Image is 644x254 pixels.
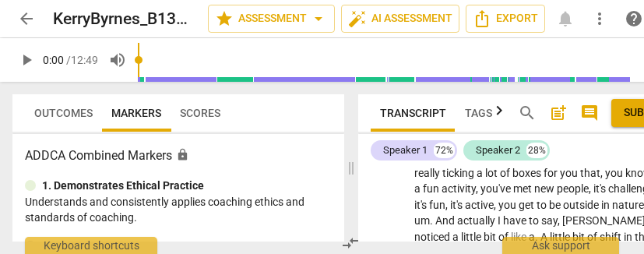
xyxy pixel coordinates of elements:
[540,231,550,243] span: A
[341,5,459,33] button: AI Assessment
[434,143,455,158] div: 72%
[423,182,442,195] span: fun
[601,199,612,211] span: in
[558,214,562,227] span: ,
[577,101,602,125] button: Show/Hide comments
[519,199,537,211] span: get
[541,214,558,227] span: say
[498,199,519,211] span: you
[25,237,157,254] div: Keyboard shortcuts
[180,107,220,119] span: Scores
[414,199,429,211] span: it's
[550,231,572,243] span: little
[580,167,600,179] span: that
[12,46,40,74] button: Play
[557,182,589,195] span: people
[17,9,36,28] span: arrow_back
[43,54,64,66] span: 0:00
[526,143,547,158] div: 28%
[435,214,457,227] span: And
[34,107,93,119] span: Outcomes
[511,231,529,243] span: Filler word
[442,167,477,179] span: ticking
[383,143,428,158] div: Speaker 1
[515,101,540,125] button: Search
[502,237,619,254] div: Ask support
[590,9,609,28] span: more_vert
[450,199,465,211] span: it's
[498,214,503,227] span: I
[466,5,545,33] button: Export
[546,101,571,125] button: Add summary
[593,182,608,195] span: it's
[476,182,480,195] span: ,
[512,167,544,179] span: boxes
[461,231,484,243] span: little
[53,9,195,29] h2: KerryByrnes_B131B_CSP2
[25,194,332,226] p: Understands and consistently applies coaching ethics and standards of coaching.
[429,199,445,211] span: fun
[309,9,328,28] span: arrow_drop_down
[445,199,450,211] span: ,
[380,107,446,119] span: Transcript
[534,182,557,195] span: new
[589,182,593,195] span: ,
[442,182,476,195] span: activity
[480,182,513,195] span: you've
[572,231,587,243] span: bit
[494,199,498,211] span: ,
[600,231,624,243] span: shift
[535,231,540,243] span: .
[465,107,557,119] span: Tags & Speakers
[457,214,498,227] span: actually
[477,167,485,179] span: a
[500,167,512,179] span: of
[42,178,204,194] p: 1. Demonstrates Ethical Practice
[111,107,161,119] span: Markers
[348,9,367,28] span: auto_fix_high
[498,231,511,243] span: of
[66,54,98,66] span: / 12:49
[587,231,600,243] span: of
[452,231,461,243] span: a
[560,167,580,179] span: you
[17,51,36,69] span: play_arrow
[484,231,498,243] span: bit
[465,199,494,211] span: active
[473,9,538,28] span: Export
[549,104,568,122] span: post_add
[208,5,335,33] button: Assessment
[537,199,549,211] span: to
[605,167,625,179] span: you
[108,51,127,69] span: volume_up
[529,214,541,227] span: to
[513,182,534,195] span: met
[624,231,635,243] span: in
[503,214,529,227] span: have
[414,167,442,179] span: really
[341,234,360,252] span: compare_arrows
[580,104,599,122] span: comment
[544,167,560,179] span: for
[485,167,500,179] span: lot
[600,167,605,179] span: ,
[215,9,328,28] span: Assessment
[563,199,601,211] span: outside
[348,9,452,28] span: AI Assessment
[104,46,132,74] button: Volume
[612,199,644,211] span: nature
[518,104,537,122] span: search
[414,214,430,227] span: um
[549,199,563,211] span: be
[176,148,189,161] span: Assessment is enabled for this document. The competency model is locked and follows the assessmen...
[414,231,452,243] span: noticed
[476,143,520,158] div: Speaker 2
[215,9,234,28] span: star
[414,182,423,195] span: a
[625,9,643,28] span: help
[25,146,332,165] h3: ADDCA Combined Markers
[529,231,535,243] span: a
[430,214,435,227] span: .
